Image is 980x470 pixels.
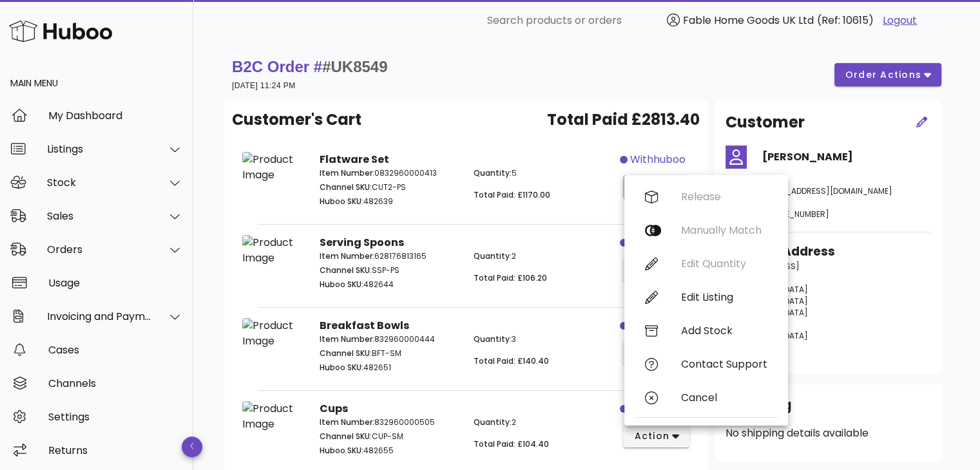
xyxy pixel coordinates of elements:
p: 482639 [320,196,458,207]
span: [PHONE_NUMBER] [762,209,829,220]
span: Huboo SKU: [320,196,363,207]
span: Total Paid: £106.20 [474,272,547,283]
strong: B2C Order # [232,58,387,75]
span: Huboo SKU: [320,445,363,456]
div: Cases [48,344,183,356]
span: Total Paid: £1170.00 [474,189,550,200]
button: order actions [834,63,941,86]
img: Product Image [242,318,304,349]
p: 482655 [320,445,458,456]
span: Huboo SKU: [320,362,363,373]
img: Product Image [242,401,304,432]
span: Quantity: [474,334,512,344]
button: action [623,258,689,281]
span: Total Paid: £104.40 [474,438,549,449]
button: action [623,341,689,364]
a: Logout [883,13,917,28]
span: Channel SKU: [320,265,372,276]
span: Total Paid: £140.40 [474,355,549,366]
span: withhuboo [630,152,686,167]
small: [DATE] 11:24 PM [232,81,295,90]
span: Quantity: [474,250,512,261]
strong: Cups [320,401,348,416]
span: Item Number: [320,334,374,344]
h3: Shipping Address [725,243,931,261]
div: Channels [48,377,183,390]
div: Invoicing and Payments [47,310,152,323]
div: Usage [48,277,183,289]
p: 832960000444 [320,334,458,345]
span: Item Number: [320,417,374,428]
span: Quantity: [474,167,512,178]
span: Channel SKU: [320,182,372,193]
span: Channel SKU: [320,348,372,359]
span: action [633,429,669,443]
span: Total Paid £2813.40 [547,108,700,131]
div: Returns [48,444,183,456]
img: Product Image [242,235,304,266]
strong: Flatware Set [320,152,389,167]
p: No shipping details available [725,426,931,441]
span: Item Number: [320,250,374,261]
p: 5 [474,167,612,179]
div: Orders [47,243,152,256]
div: Stock [47,176,152,189]
h4: [PERSON_NAME] [762,149,931,165]
div: Settings [48,411,183,423]
p: 3 [474,334,612,345]
div: Add Stock [681,324,767,337]
div: Contact Support [681,358,767,370]
p: 628176813165 [320,250,458,262]
div: My Dashboard [48,109,183,122]
span: [EMAIL_ADDRESS][DOMAIN_NAME] [762,185,892,196]
p: CUP-SM [320,431,458,442]
p: 482651 [320,362,458,373]
strong: Breakfast Bowls [320,318,409,333]
p: SSP-PS [320,265,458,276]
div: Shipping [725,395,931,426]
div: Sales [47,210,152,222]
img: Huboo Logo [9,17,112,45]
span: Item Number: [320,167,374,178]
span: Channel SKU: [320,431,372,442]
strong: Serving Spoons [320,235,404,250]
p: 832960000505 [320,417,458,428]
span: Quantity: [474,417,512,428]
p: BFT-SM [320,348,458,359]
p: 0832960000413 [320,167,458,179]
h2: Customer [725,111,805,134]
span: Customer's Cart [232,108,361,131]
span: order actions [845,68,922,82]
p: 482644 [320,279,458,290]
button: action [623,175,689,198]
img: Product Image [242,152,304,183]
div: Listings [47,143,152,155]
p: 2 [474,250,612,262]
span: Fable Home Goods UK Ltd [683,13,814,28]
div: Cancel [681,391,767,404]
p: 2 [474,417,612,428]
button: action [623,424,689,447]
p: CUT2-PS [320,182,458,193]
span: Huboo SKU: [320,279,363,290]
div: Edit Listing [681,291,767,303]
span: #UK8549 [322,58,387,75]
span: (Ref: 10615) [817,13,874,28]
